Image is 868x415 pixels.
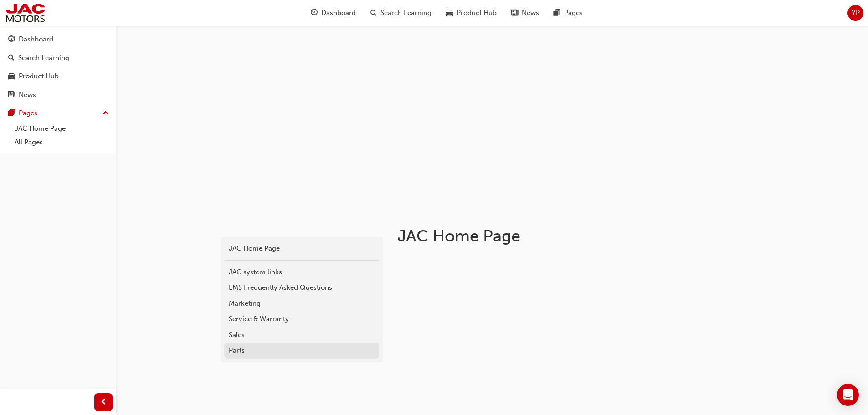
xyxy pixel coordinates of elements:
[321,8,356,18] span: Dashboard
[852,8,860,18] span: YP
[224,296,379,312] a: Marketing
[380,8,431,18] span: Search Learning
[224,311,379,327] a: Service & Warranty
[554,7,560,19] span: pages-icon
[11,135,113,149] a: All Pages
[8,91,15,99] span: news-icon
[546,4,590,22] a: pages-iconPages
[224,343,379,359] a: Parts
[511,7,518,19] span: news-icon
[8,72,15,81] span: car-icon
[224,327,379,343] a: Sales
[229,298,375,309] div: Marketing
[19,108,37,118] div: Pages
[446,7,453,19] span: car-icon
[4,31,113,48] a: Dashboard
[8,54,15,62] span: search-icon
[837,384,859,406] div: Open Intercom Messenger
[397,226,696,246] h1: JAC Home Page
[224,241,379,256] a: JAC Home Page
[18,53,69,63] div: Search Learning
[564,8,583,18] span: Pages
[5,3,46,23] img: jac-portal
[229,345,375,356] div: Parts
[4,87,113,103] a: News
[363,4,439,22] a: search-iconSearch Learning
[4,68,113,85] a: Product Hub
[504,4,546,22] a: news-iconNews
[4,105,113,122] button: Pages
[311,7,318,19] span: guage-icon
[847,5,863,21] button: YP
[224,280,379,296] a: LMS Frequently Asked Questions
[224,264,379,280] a: JAC system links
[19,90,36,100] div: News
[229,243,375,254] div: JAC Home Page
[4,50,113,67] a: Search Learning
[11,122,113,136] a: JAC Home Page
[522,8,539,18] span: News
[100,397,107,408] span: prev-icon
[303,4,363,22] a: guage-iconDashboard
[229,282,375,293] div: LMS Frequently Asked Questions
[8,36,15,44] span: guage-icon
[229,267,375,277] div: JAC system links
[229,314,375,324] div: Service & Warranty
[439,4,504,22] a: car-iconProduct Hub
[457,8,497,18] span: Product Hub
[229,330,375,340] div: Sales
[8,109,15,118] span: pages-icon
[370,7,377,19] span: search-icon
[103,108,109,119] span: up-icon
[4,29,113,105] button: DashboardSearch LearningProduct HubNews
[19,71,59,82] div: Product Hub
[19,34,53,45] div: Dashboard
